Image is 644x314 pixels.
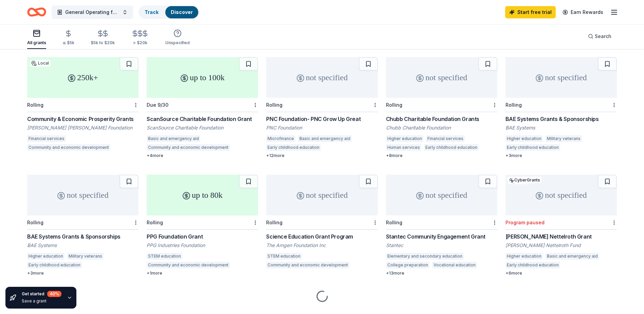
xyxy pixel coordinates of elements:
div: [PERSON_NAME] Nettelroth Grant [505,232,617,241]
a: Home [27,4,46,20]
div: [PERSON_NAME] Nettelroth Fund [505,242,617,249]
a: Start free trial [505,6,556,18]
div: Financial services [27,135,66,142]
div: Basic and emergency aid [546,253,599,260]
div: up to 80k [147,175,258,215]
div: Due 9/30 [147,102,168,108]
div: + 3 more [27,271,139,276]
a: up to 80kRollingPPG Foundation GrantPPG Industries FoundationSTEM educationCommunity and economic... [147,175,258,276]
button: Unspecified [165,27,190,49]
button: Search [583,30,617,43]
div: All grants [27,40,46,46]
div: Chubb Charitable Foundation Grants [386,115,497,123]
div: Rolling [386,220,402,225]
div: PNC Foundation [266,124,378,131]
button: ≤ $5k [62,27,74,49]
div: Chubb Charitable Foundation [386,124,497,131]
div: Rolling [386,102,402,108]
div: not specified [266,175,378,215]
div: Higher education [505,253,543,260]
div: Military veterans [67,253,104,260]
button: $5k to $20k [91,27,115,49]
div: STEM education [147,253,182,260]
a: not specifiedRollingChubb Charitable Foundation GrantsChubb Charitable FoundationHigher education... [386,57,497,158]
a: not specifiedRollingBAE Systems Grants & SponsorshipsBAE SystemsHigher educationMilitary veterans... [505,57,617,158]
div: Local [30,60,50,67]
div: [PERSON_NAME] [PERSON_NAME] Foundation [27,124,139,131]
div: Community and economic development [147,262,230,268]
div: Rolling [266,102,282,108]
div: not specified [27,175,139,215]
div: + 3 more [505,153,617,158]
div: Higher education [386,135,423,142]
div: Education [233,144,255,151]
button: TrackDiscover [139,5,199,19]
div: Higher education [27,253,65,260]
div: not specified [505,57,617,98]
div: not specified [386,175,497,215]
div: Rolling [266,220,282,225]
div: Community and economic development [27,144,110,151]
a: Track [145,9,159,15]
div: BAE Systems Grants & Sponsorships [27,232,139,241]
a: not specifiedRollingBAE Systems Grants & SponsorshipsBAE SystemsHigher educationMilitary veterans... [27,175,139,276]
div: Save a grant [22,298,61,304]
div: BAE Systems Grants & Sponsorships [505,115,617,123]
div: Early childhood education [266,144,321,151]
div: Military veterans [546,135,582,142]
div: Stantec [386,242,497,249]
div: Rolling [27,102,43,108]
div: ScanSource Charitable Foundation Grant [147,115,258,123]
div: + 12 more [266,153,378,158]
a: not specifiedRollingPNC Foundation- PNC Grow Up GreatPNC FoundationMicrofinanceBasic and emergenc... [266,57,378,158]
a: not specifiedLocalCyberGrantsProgram paused[PERSON_NAME] Nettelroth Grant[PERSON_NAME] Nettelroth... [505,175,617,276]
div: Financial services [426,135,465,142]
div: The Amgen Foundation Inc [266,242,378,249]
div: Elementary and secondary education [386,253,464,260]
div: $5k to $20k [91,40,115,46]
a: up to 100kDue 9/30ScanSource Charitable Foundation GrantScanSource Charitable FoundationBasic and... [147,57,258,158]
a: Earn Rewards [558,6,607,18]
span: Search [595,32,611,40]
div: Higher education [505,135,543,142]
div: Unspecified [165,40,190,46]
a: not specifiedRollingScience Education Grant ProgramThe Amgen Foundation IncSTEM educationCommunit... [266,175,378,271]
div: + 1 more [147,271,258,276]
button: > $20k [131,27,149,49]
div: ScanSource Charitable Foundation [147,124,258,131]
div: Community and economic development [147,144,230,151]
div: Rolling [505,102,522,108]
div: + 6 more [505,271,617,276]
div: PNC Foundation- PNC Grow Up Great [266,115,378,123]
div: STEM education [266,253,302,260]
div: Basic and emergency aid [298,135,352,142]
div: Rolling [147,220,163,225]
div: CyberGrants [508,177,541,183]
div: PPG Industries Foundation [147,242,258,249]
a: not specifiedRollingStantec Community Engagement GrantStantecElementary and secondary educationCo... [386,175,497,276]
div: Community & Economic Prosperity Grants [27,115,139,123]
div: 250k+ [27,57,139,98]
div: Vocational education [432,262,477,268]
div: PPG Foundation Grant [147,232,258,241]
div: Stantec Community Engagement Grant [386,232,497,241]
div: > $20k [131,40,149,46]
div: not specified [386,57,497,98]
div: Early childhood education [505,262,560,268]
span: General Operating for 2026 [65,8,119,16]
div: not specified [266,57,378,98]
div: Human services [386,144,421,151]
div: College preparation [386,262,429,268]
div: Rolling [27,220,43,225]
div: + 8 more [386,153,497,158]
div: Microfinance [266,135,295,142]
div: Community and economic development [266,262,349,268]
div: Early childhood education [505,144,560,151]
a: Discover [171,9,193,15]
div: Science Education Grant Program [266,232,378,241]
div: BAE Systems [27,242,139,249]
div: 40 % [47,291,61,297]
div: Early childhood education [424,144,479,151]
div: + 4 more [147,153,258,158]
div: Basic and emergency aid [147,135,200,142]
